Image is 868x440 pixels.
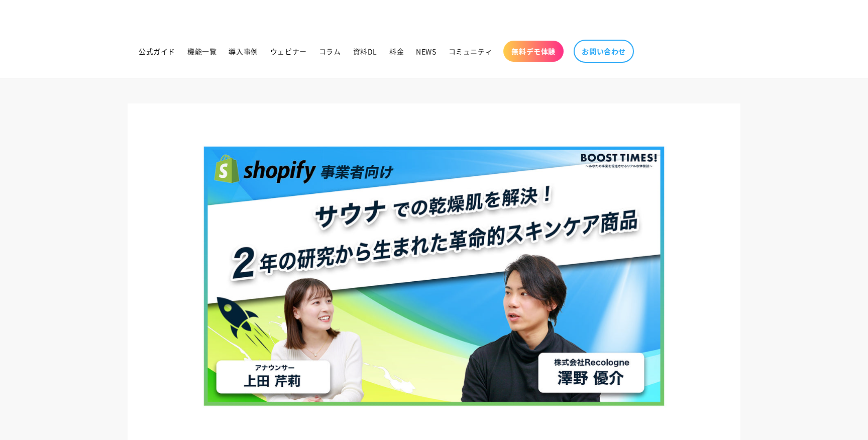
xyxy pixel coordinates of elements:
a: お問い合わせ [574,40,634,63]
span: コミュニティ [449,47,493,56]
a: 導入事例 [223,41,264,62]
span: ウェビナー [270,47,307,56]
a: コミュニティ [443,41,499,62]
a: ウェビナー [264,41,313,62]
span: 無料デモ体験 [511,47,556,56]
span: NEWS [416,47,436,56]
a: 料金 [383,41,410,62]
span: 料金 [389,47,404,56]
span: 導入事例 [229,47,258,56]
a: 無料デモ体験 [503,41,564,62]
a: コラム [313,41,347,62]
span: 機能一覧 [187,47,216,56]
a: 機能一覧 [181,41,223,62]
span: 資料DL [353,47,377,56]
span: 公式ガイド [139,47,175,56]
a: 公式ガイド [133,41,181,62]
a: NEWS [410,41,442,62]
span: お問い合わせ [582,47,626,56]
a: 資料DL [347,41,383,62]
span: コラム [319,47,341,56]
